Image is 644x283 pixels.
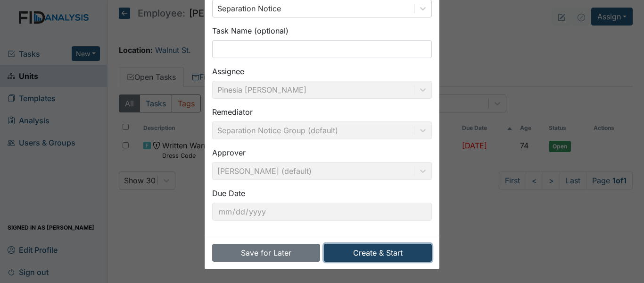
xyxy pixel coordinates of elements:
label: Remediator [212,106,253,118]
button: Save for Later [212,244,320,262]
label: Task Name (optional) [212,25,289,36]
label: Assignee [212,66,244,77]
button: Create & Start [324,244,432,262]
div: Separation Notice [217,3,281,14]
label: Due Date [212,188,245,199]
label: Approver [212,147,246,158]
